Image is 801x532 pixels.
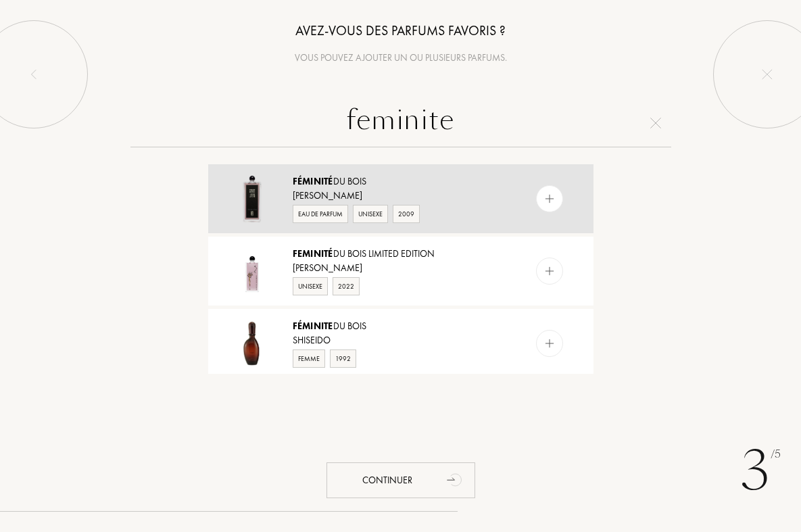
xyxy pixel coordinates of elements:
[333,277,360,295] div: 2022
[293,247,508,261] div: du Bois Limited Edition
[293,174,508,189] div: du Bois
[228,175,276,222] img: Féminité du Bois
[741,431,781,512] div: 3
[326,462,475,498] div: Continuer
[543,193,556,205] img: add_pf.svg
[293,319,508,333] div: du Bois
[771,447,781,462] span: /5
[228,247,276,295] img: Feminité du Bois Limited Edition
[293,349,325,368] div: Femme
[293,189,508,203] div: [PERSON_NAME]
[293,333,508,347] div: Shiseido
[293,277,328,295] div: Unisexe
[393,205,420,223] div: 2009
[762,69,773,80] img: quit_onboard.svg
[543,265,556,278] img: add_pf.svg
[293,247,333,260] span: Feminité
[293,261,508,275] div: [PERSON_NAME]
[293,205,348,223] div: Eau de Parfum
[28,69,39,80] img: left_onboard.svg
[353,205,388,223] div: Unisexe
[543,337,556,350] img: add_pf.svg
[330,349,356,368] div: 1992
[650,118,661,128] img: cross.svg
[293,175,333,187] span: Féminité
[293,320,333,332] span: Féminite
[442,466,469,493] div: animation
[130,99,671,147] input: Rechercher un parfum
[228,320,276,367] img: Féminite du Bois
